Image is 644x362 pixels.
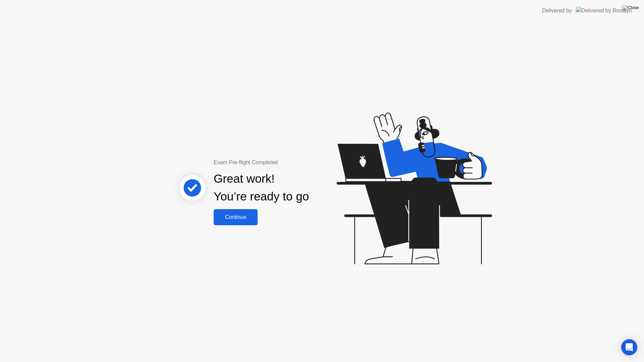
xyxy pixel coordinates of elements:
div: Open Intercom Messenger [621,339,637,355]
div: Great work! You’re ready to go [214,170,309,205]
div: Delivered by [542,7,572,15]
div: Continue [216,214,256,220]
button: Continue [214,209,258,225]
img: Delivered by Rosalyn [576,7,632,14]
div: Exam Pre-flight Completed [214,159,352,167]
img: Close [622,5,639,10]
